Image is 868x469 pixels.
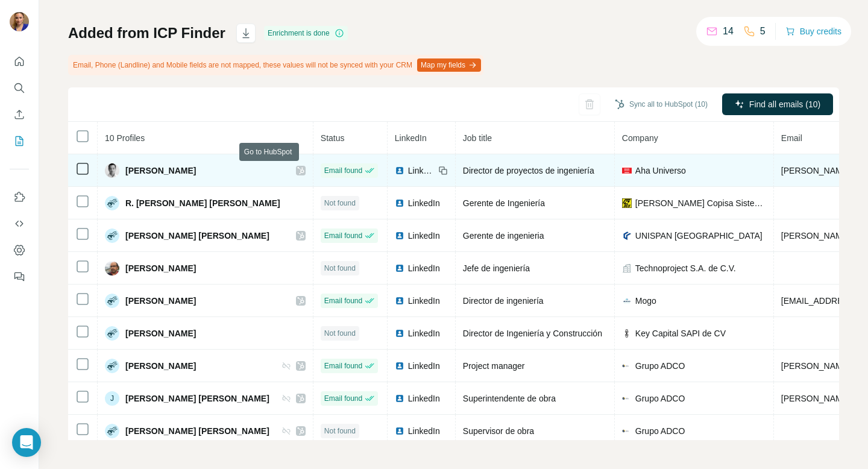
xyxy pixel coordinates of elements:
p: 14 [723,24,734,39]
img: Avatar [105,326,119,341]
img: LinkedIn logo [395,231,404,241]
button: Search [10,77,29,99]
span: [PERSON_NAME] [125,360,196,372]
span: [PERSON_NAME] [125,262,196,274]
span: Not found [324,426,356,436]
span: [PERSON_NAME] [125,165,196,177]
button: Use Surfe API [10,213,29,234]
button: Use Surfe on LinkedIn [10,186,29,208]
span: Mogo [635,295,656,307]
img: company-logo [622,361,632,371]
img: Avatar [105,163,119,178]
span: [PERSON_NAME] [125,295,196,307]
img: company-logo [622,296,632,306]
span: [PERSON_NAME] [PERSON_NAME] [125,230,269,242]
img: LinkedIn logo [395,296,404,306]
img: LinkedIn logo [395,166,404,175]
span: Superintendente de obra [463,394,556,403]
span: LinkedIn [408,165,435,177]
span: LinkedIn [408,360,440,372]
span: UNISPAN [GEOGRAPHIC_DATA] [635,230,763,242]
img: Avatar [105,359,119,373]
span: Not found [324,328,356,339]
span: Not found [324,198,356,209]
img: Avatar [105,294,119,308]
span: [PERSON_NAME] [125,327,196,339]
span: Gerente de Ingeniería [463,198,545,208]
span: Email found [324,165,362,176]
img: Avatar [105,196,119,210]
img: company-logo [622,394,632,403]
img: LinkedIn logo [395,361,404,371]
img: Avatar [10,12,29,31]
span: Gerente de ingenieria [463,231,544,241]
span: LinkedIn [395,133,427,143]
span: R. [PERSON_NAME] [PERSON_NAME] [125,197,280,209]
img: Avatar [105,261,119,275]
button: Buy credits [785,23,841,40]
img: LinkedIn logo [395,426,404,436]
img: LinkedIn logo [395,263,404,273]
span: Grupo ADCO [635,360,685,372]
button: Enrich CSV [10,104,29,125]
span: Supervisor de obra [463,426,534,436]
span: Director de ingeniería [463,296,544,306]
span: Email found [324,295,362,306]
img: company-logo [622,166,632,175]
span: LinkedIn [408,392,440,404]
span: Grupo ADCO [635,425,685,437]
span: LinkedIn [408,197,440,209]
span: Grupo ADCO [635,392,685,404]
span: Aha Universo [635,165,686,177]
span: Email found [324,360,362,371]
span: [PERSON_NAME] Copisa Sistemas Mexicanos S.A. de C.V. [635,197,766,209]
div: Enrichment is done [264,26,348,40]
div: Open Intercom Messenger [12,428,41,457]
img: Avatar [105,228,119,243]
span: Email found [324,230,362,241]
span: Email [781,133,802,143]
button: My lists [10,130,29,152]
button: Find all emails (10) [722,93,833,115]
span: [PERSON_NAME] [PERSON_NAME] [125,392,269,404]
span: Company [622,133,658,143]
img: company-logo [622,329,632,338]
span: LinkedIn [408,230,440,242]
span: [PERSON_NAME] [PERSON_NAME] [125,425,269,437]
span: Not found [324,263,356,274]
img: company-logo [622,198,632,208]
button: Feedback [10,266,29,288]
span: Job title [463,133,492,143]
img: company-logo [622,426,632,436]
span: LinkedIn [408,295,440,307]
span: 10 Profiles [105,133,145,143]
h1: Added from ICP Finder [68,24,225,43]
img: LinkedIn logo [395,394,404,403]
img: LinkedIn logo [395,198,404,208]
span: Email found [324,393,362,404]
span: Director de proyectos de ingeniería [463,166,594,175]
span: Project manager [463,361,525,371]
span: LinkedIn [408,425,440,437]
span: Key Capital SAPI de CV [635,327,726,339]
span: Jefe de ingeniería [463,263,530,273]
span: Status [321,133,345,143]
img: LinkedIn logo [395,329,404,338]
button: Quick start [10,51,29,72]
div: J [105,391,119,406]
div: Email, Phone (Landline) and Mobile fields are not mapped, these values will not be synced with yo... [68,55,483,75]
span: Technoproject S.A. de C.V. [635,262,736,274]
button: Map my fields [417,58,481,72]
button: Sync all to HubSpot (10) [606,95,716,113]
button: Dashboard [10,239,29,261]
img: company-logo [622,231,632,241]
span: Find all emails (10) [749,98,820,110]
span: LinkedIn [408,262,440,274]
span: LinkedIn [408,327,440,339]
img: Avatar [105,424,119,438]
p: 5 [760,24,766,39]
span: Director de Ingeniería y Construcción [463,329,602,338]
